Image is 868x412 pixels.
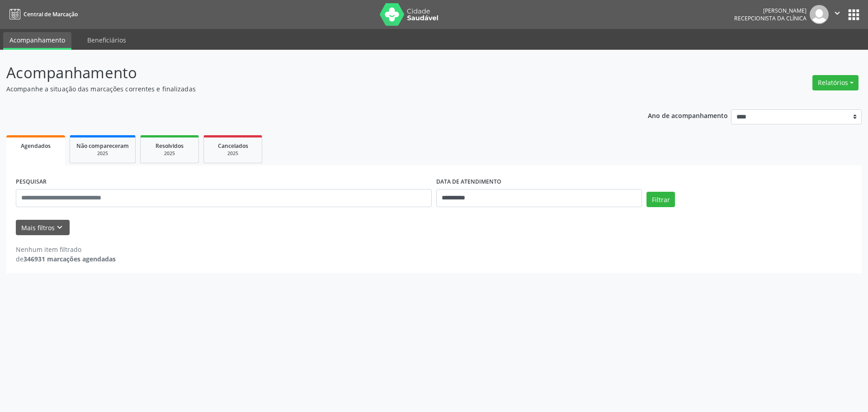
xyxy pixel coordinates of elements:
p: Acompanhe a situação das marcações correntes e finalizadas [6,84,605,94]
i:  [832,8,842,18]
a: Acompanhamento [3,32,71,50]
div: de [16,254,116,264]
button: Relatórios [812,75,859,90]
div: 2025 [210,150,255,157]
div: Nenhum item filtrado [16,245,116,254]
div: 2025 [76,150,129,157]
strong: 346931 marcações agendadas [24,255,116,263]
div: 2025 [147,150,192,157]
span: Cancelados [218,142,248,150]
span: Não compareceram [76,142,129,150]
span: Agendados [21,142,51,150]
div: [PERSON_NAME] [734,7,807,14]
span: Recepcionista da clínica [734,14,807,22]
p: Ano de acompanhamento [648,109,728,121]
button: Mais filtroskeyboard_arrow_down [16,220,70,236]
button:  [829,5,846,24]
label: DATA DE ATENDIMENTO [436,175,501,189]
img: img [810,5,829,24]
button: apps [846,7,862,23]
button: Filtrar [646,192,675,207]
span: Central de Marcação [24,10,78,18]
a: Central de Marcação [6,7,78,22]
span: Resolvidos [156,142,184,150]
label: PESQUISAR [16,175,47,189]
a: Beneficiários [81,32,132,48]
p: Acompanhamento [6,62,605,84]
i: keyboard_arrow_down [55,223,65,232]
